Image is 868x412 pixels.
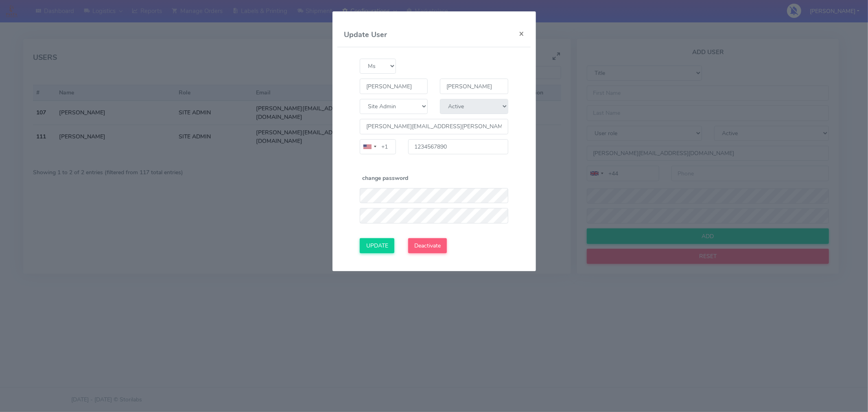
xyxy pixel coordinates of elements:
h4: Update User [344,29,387,40]
input: Phone [408,139,508,154]
input: Deactivate [408,238,447,253]
div: United States: +1 [360,140,379,154]
input: UPDATE [360,238,394,253]
strong: change password [362,174,408,182]
input: Last Name [440,79,508,94]
input: Email [360,119,508,134]
input: Code [360,139,396,154]
input: First Name [360,79,428,94]
button: Close [512,23,531,44]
